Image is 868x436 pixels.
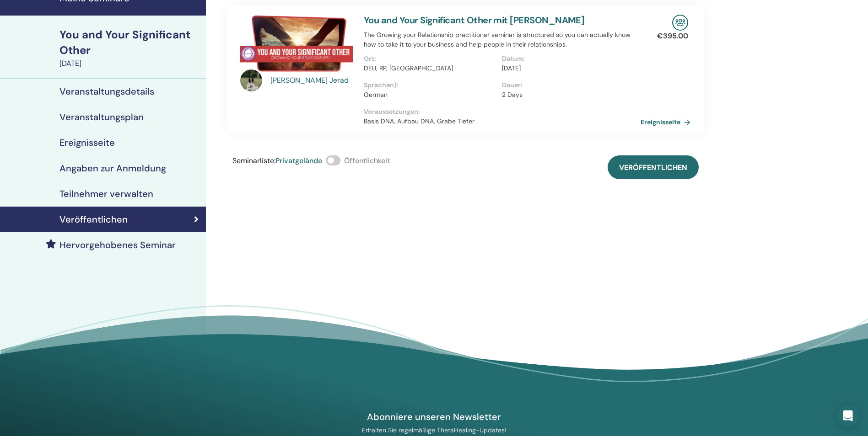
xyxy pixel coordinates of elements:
div: [DATE] [59,58,200,69]
p: Erhalten Sie regelmäßige ThetaHealing-Updates! [329,426,540,434]
span: Veröffentlichen [619,163,687,172]
p: Basis DNA, Aufbau DNA, Grabe Tiefer [364,117,641,126]
h4: Ereignisseite [59,137,115,148]
p: Ort : [364,54,496,64]
span: Seminarliste : [232,156,275,165]
p: DEU, RP, [GEOGRAPHIC_DATA] [364,64,496,73]
div: You and Your Significant Other [59,27,200,58]
p: [DATE] [502,64,635,73]
a: Ereignisseite [641,115,694,129]
h4: Abonniere unseren Newsletter [329,411,540,423]
p: Datum : [502,54,635,64]
p: Voraussetzungen : [364,107,641,117]
button: Veröffentlichen [608,155,699,179]
p: € 395.00 [657,31,688,42]
div: Open Intercom Messenger [837,405,859,427]
p: 2 Days [502,90,635,100]
span: Öffentlichkeit [344,156,390,165]
h4: Veröffentlichen [59,214,128,225]
a: You and Your Significant Other mit [PERSON_NAME] [364,14,584,26]
p: Sprachen) : [364,80,496,90]
h4: Teilnehmer verwalten [59,188,153,199]
a: You and Your Significant Other[DATE] [54,27,206,69]
img: In-Person Seminar [672,15,688,31]
p: German [364,90,496,100]
img: You and Your Significant Other [240,15,353,72]
p: Dauer : [502,80,635,90]
span: Privatgelände [275,156,322,165]
img: default.jpg [240,69,262,91]
p: The Growing your Relationship practitioner seminar is structured so you can actually know how to ... [364,30,641,49]
h4: Veranstaltungsdetails [59,86,154,97]
h4: Angaben zur Anmeldung [59,163,166,174]
h4: Veranstaltungsplan [59,112,144,122]
a: [PERSON_NAME] Jerad [270,75,355,86]
h4: Hervorgehobenes Seminar [59,239,176,250]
